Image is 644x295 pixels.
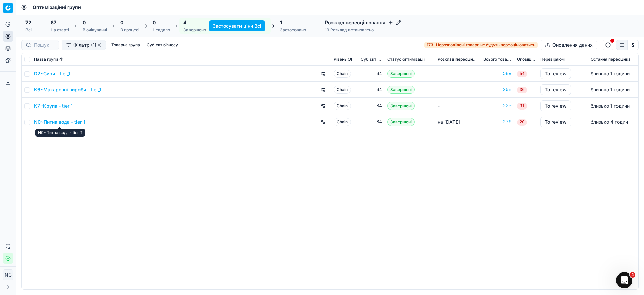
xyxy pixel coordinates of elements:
span: Оповіщення [517,57,535,62]
span: 4 [183,19,186,26]
span: близько 1 години [591,87,630,92]
span: Назва групи [34,57,58,62]
a: D2~Сири - tier_1 [34,70,70,77]
td: - [435,98,481,114]
span: Завершені [387,118,415,126]
span: 36 [517,87,527,93]
span: 67 [51,19,56,26]
input: Пошук [34,42,55,48]
span: 20 [517,119,527,126]
div: На старті [51,27,69,33]
button: Sorted by Назва групи ascending [58,56,65,63]
div: В очікуванні [83,27,107,33]
div: Невдало [153,27,170,33]
a: 208 [483,86,512,93]
span: NC [3,270,13,280]
span: 1 [280,19,282,26]
span: Розклад переоцінювання [438,57,478,62]
span: 0 [120,19,123,26]
a: 173Нерозподілені товари не будуть переоцінюватись [424,42,538,48]
button: Застосувати ціни Всі [209,20,265,31]
div: Завершено [183,27,206,33]
span: на [DATE] [438,119,460,125]
div: 84 [361,70,382,77]
span: Остання переоцінка [591,57,631,62]
span: Оптимізаційні групи [33,4,81,11]
span: 72 [25,19,31,26]
div: В процесі [120,27,139,33]
button: Товарна група [109,41,143,49]
span: Суб'єкт бізнесу [361,57,382,62]
span: Завершені [387,70,415,78]
span: 54 [517,71,527,77]
nav: breadcrumb [33,4,81,11]
div: 84 [361,119,382,125]
span: близько 1 години [591,103,630,109]
span: Нерозподілені товари не будуть переоцінюватись [436,42,535,48]
span: 0 [153,19,156,26]
div: Всі [25,27,32,33]
span: Перевіряючі [540,57,565,62]
a: K6~Макаронні вироби - tier_1 [34,86,101,93]
h4: Розклад переоцінювання [325,19,401,26]
td: - [435,66,481,82]
div: 19 Розклад встановлено [325,27,401,33]
span: 31 [517,103,527,110]
div: 84 [361,102,382,109]
button: To review [540,117,571,127]
a: 276 [483,119,512,125]
span: Chain [334,70,351,78]
div: 84 [361,86,382,93]
span: Статус оптимізації [387,57,425,62]
span: Всього товарів [483,57,512,62]
span: близько 4 годин [591,119,628,125]
span: близько 1 години [591,71,630,76]
button: Оновлення даних [541,40,597,50]
span: 0 [83,19,86,26]
a: N0~Питна вода - tier_1 [34,119,85,125]
button: NC [3,269,13,280]
td: - [435,82,481,98]
button: To review [540,100,571,111]
div: N0~Питна вода - tier_1 [35,129,85,137]
iframe: Intercom live chat [616,272,632,288]
span: Рівень OГ [334,57,353,62]
span: Chain [334,86,351,94]
a: K7~Крупа - tier_1 [34,102,73,109]
span: Chain [334,118,351,126]
span: Завершені [387,86,415,94]
a: 589 [483,70,512,77]
strong: 173 [427,42,433,48]
button: Суб'єкт бізнесу [144,41,181,49]
span: Chain [334,102,351,110]
button: To review [540,84,571,95]
button: Фільтр (1) [62,40,106,50]
a: 220 [483,102,512,109]
button: To review [540,68,571,79]
span: Завершені [387,102,415,110]
span: 4 [630,272,635,278]
div: Застосовано [280,27,306,33]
